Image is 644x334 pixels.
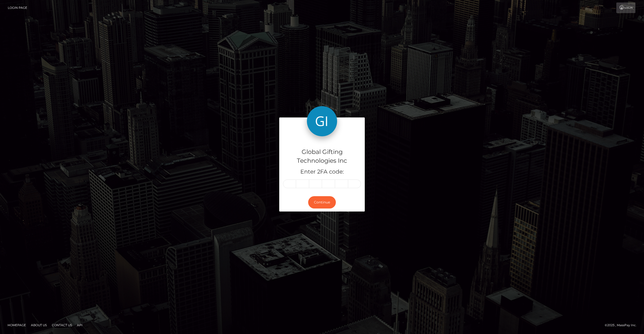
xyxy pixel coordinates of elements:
a: Login [616,3,635,13]
a: About Us [29,321,49,329]
a: Homepage [6,321,28,329]
h4: Global Gifting Technologies Inc [283,148,361,165]
img: Global Gifting Technologies Inc [307,106,337,136]
a: Login Page [8,3,27,13]
div: © 2025 , MassPay Inc. [605,322,640,328]
a: Contact Us [50,321,74,329]
a: API [75,321,85,329]
button: Continue [308,196,336,208]
h5: Enter 2FA code: [283,168,361,176]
